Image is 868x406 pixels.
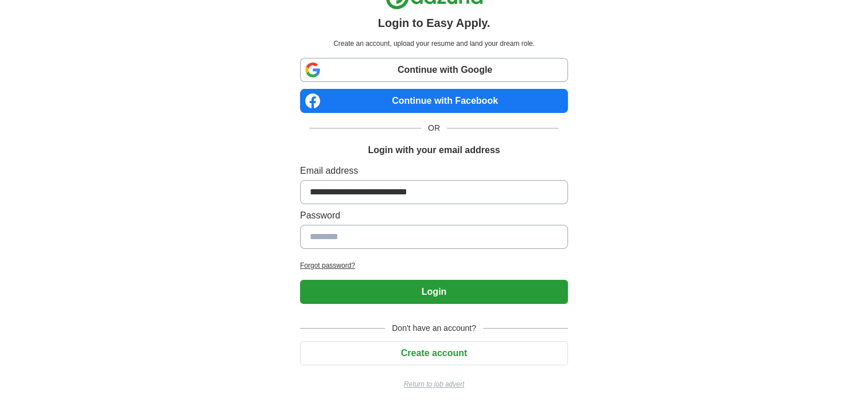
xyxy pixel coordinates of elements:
[302,38,566,49] p: Create an account, upload your resume and land your dream role.
[300,348,568,358] a: Create account
[300,164,568,178] label: Email address
[300,89,568,113] a: Continue with Facebook
[300,260,568,271] a: Forgot password?
[421,122,447,134] span: OR
[300,280,568,304] button: Login
[300,379,568,389] a: Return to job advert
[385,322,483,334] span: Don't have an account?
[300,58,568,82] a: Continue with Google
[378,14,491,32] h1: Login to Easy Apply.
[300,209,568,222] label: Password
[300,341,568,365] button: Create account
[368,143,500,157] h1: Login with your email address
